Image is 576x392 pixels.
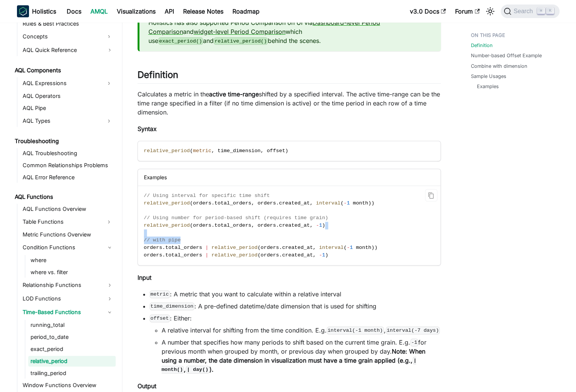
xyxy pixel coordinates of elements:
div: Examples [138,169,440,186]
li: : A metric that you want to calculate within a relative interval [150,290,441,299]
span: 1 [350,245,353,250]
span: // with pipe [144,237,181,243]
span: , [261,148,264,154]
a: AQL Expressions [20,77,102,89]
span: . [279,245,282,250]
span: ) [371,200,374,206]
span: orders [261,245,279,250]
a: AQL Types [20,115,102,127]
code: exact_period() [158,37,203,45]
span: created_at [282,245,313,250]
code: interval(-1 month) [327,326,384,334]
a: AQL Quick Reference [20,44,116,56]
a: Concepts [20,31,102,43]
span: | [205,245,208,250]
a: Rules & Best Practices [20,18,116,29]
span: 1 [319,223,322,228]
b: Holistics [32,7,56,16]
span: ) [374,245,377,250]
a: Forum [451,5,484,17]
span: ) [285,148,288,154]
span: . [162,252,165,258]
a: Docs [62,5,86,17]
span: , [310,200,313,206]
strong: Input [138,274,151,281]
a: Metric Functions Overview [20,229,116,240]
span: metric [193,148,211,154]
kbd: K [546,8,554,14]
a: Combine with dimension [471,63,527,70]
span: . [276,200,279,206]
span: . [211,223,214,228]
a: LOD Functions [20,293,116,305]
span: . [279,252,282,258]
span: created_at [282,252,313,258]
code: relative_period() [214,37,268,45]
span: . [211,200,214,206]
button: Expand sidebar category 'AQL Types' [102,115,116,127]
a: trailing_period [28,368,116,378]
a: Visualizations [112,5,160,17]
a: AQL Components [12,65,116,76]
strong: Syntax [138,125,157,133]
button: Copy code to clipboard [425,189,437,201]
a: v3.0 Docs [405,5,451,17]
a: period_to_date [28,332,116,342]
span: orders [261,252,279,258]
strong: active time-range [209,90,259,98]
span: | [205,252,208,258]
span: ( [344,245,347,250]
span: month [356,245,371,250]
code: | month() [162,357,417,373]
span: orders [257,200,276,206]
a: where vs. filter [28,267,116,278]
span: ( [341,200,344,206]
span: - [347,245,350,250]
span: - [316,223,319,228]
kbd: ⌘ [537,8,545,14]
span: orders [193,223,211,228]
span: ) [322,223,325,228]
a: Table Functions [20,216,102,228]
a: AQL Operators [20,91,116,101]
a: Relationship Functions [20,279,116,291]
span: relative_period [144,223,190,228]
span: time_dimension [217,148,260,154]
code: -1 [410,339,419,346]
a: Dashboard-level Period Comparison [148,19,380,35]
span: ( [190,148,193,154]
button: Expand sidebar category 'Table Functions' [102,216,116,228]
a: API [160,5,179,17]
span: , [313,245,316,250]
li: : Either: [150,314,441,374]
span: offset [267,148,285,154]
span: interval [316,200,340,206]
button: Expand sidebar category 'Concepts' [102,31,116,43]
strong: Note: When using a number, the date dimension in visualization must have a time grain applied (e.... [162,348,425,373]
span: , [211,148,214,154]
button: Switch between dark and light mode (currently light mode) [484,5,496,17]
a: Troubleshooting [12,136,116,146]
img: Holistics [17,5,29,17]
a: HolisticsHolistics [17,5,56,17]
span: . [162,245,165,250]
span: , [251,200,254,206]
a: Number-based Offset Example [471,52,542,59]
span: relative_period [144,200,190,206]
span: , [251,223,254,228]
p: Calculates a metric in the shifted by a specified interval. The active time-range can be the time... [138,90,441,117]
code: | day() [186,366,209,373]
a: Sample Usages [471,73,506,80]
a: AMQL [86,5,112,17]
span: relative_period [211,252,257,258]
span: month [353,200,368,206]
a: relative_period [28,356,116,366]
a: exact_period [28,344,116,354]
span: created_at [279,200,310,206]
a: Definition [471,42,493,49]
code: interval(-7 days) [386,326,440,334]
a: Roadmap [228,5,264,17]
a: Condition Functions [20,241,116,253]
a: Window Functions Overview [20,380,116,390]
span: total_orders [165,252,202,258]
